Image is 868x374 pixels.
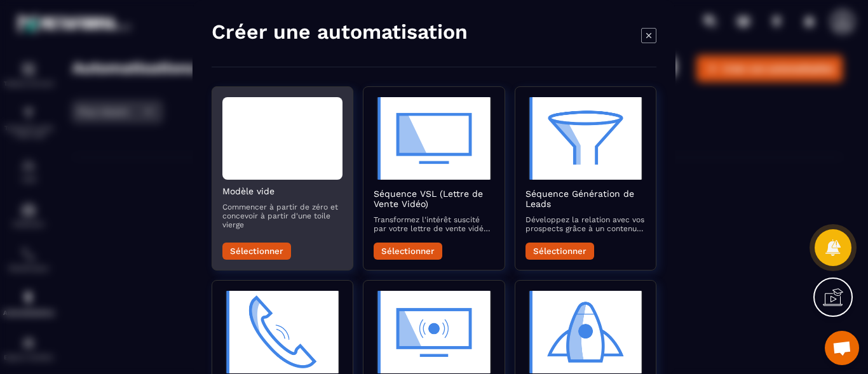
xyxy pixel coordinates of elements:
img: automation-objective-icon [374,97,494,179]
img: automation-objective-icon [526,97,646,179]
h4: Créer une automatisation [212,18,468,44]
h2: Modèle vide [222,185,342,196]
button: Sélectionner [526,242,594,259]
img: automation-objective-icon [222,290,342,373]
p: Développez la relation avec vos prospects grâce à un contenu attractif qui les accompagne vers la... [526,215,646,232]
p: Commencer à partir de zéro et concevoir à partir d'une toile vierge [222,202,342,229]
button: Sélectionner [374,242,442,259]
h2: Séquence VSL (Lettre de Vente Vidéo) [374,188,494,208]
img: automation-objective-icon [526,290,646,373]
h2: Séquence Génération de Leads [526,188,646,208]
img: automation-objective-icon [374,290,494,373]
a: Ouvrir le chat [825,331,859,365]
button: Sélectionner [222,242,291,259]
p: Transformez l'intérêt suscité par votre lettre de vente vidéo en actions concrètes avec des e-mai... [374,215,494,232]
